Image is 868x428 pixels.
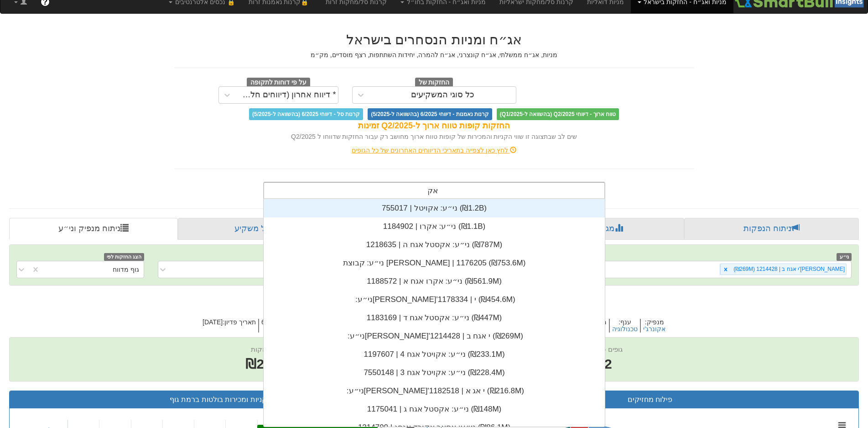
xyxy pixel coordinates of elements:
div: גוף מדווח [113,265,139,274]
span: ני״ע [837,253,852,261]
span: טווח ארוך - דיווחי Q2/2025 (בהשוואה ל-Q1/2025) [497,108,619,120]
div: ני״ע: ‏אקסטל אגח ד | 1183169 ‎(₪447M)‎ [264,309,605,327]
div: ני״ע: ‏[PERSON_NAME]'י | 1178334 ‎(₪454.6M)‎ [264,291,605,309]
div: ני״ע: ‏אקויטל | 755017 ‎(₪1.2B)‎ [264,199,605,217]
h5: מניות, אג״ח ממשלתי, אג״ח קונצרני, אג״ח להמרה, יחידות השתתפות, רצף מוסדיים, מק״מ [174,52,694,58]
h5: ריבית : 6.950% [258,319,301,333]
h5: מנפיק : [640,319,668,333]
div: כל סוגי המשקיעים [411,90,474,100]
h5: ענף : [609,319,640,333]
div: ני״ע: ‏אקסטל אגח ה | 1218635 ‎(₪787M)‎ [264,236,605,254]
div: ני״ע: ‏קבוצת [PERSON_NAME] | 1176205 ‎(₪753.6M)‎ [264,254,605,272]
div: ני״ע: ‏אקויטל אגח 3 | 7550148 ‎(₪228.4M)‎ [264,364,605,382]
span: על פי דוחות לתקופה [247,78,310,88]
div: ני״ע: ‏אקרו אגח א | 1188572 ‎(₪561.9M)‎ [264,272,605,291]
button: אקונרג'י [643,326,665,333]
span: הצג החזקות לפי [104,253,144,261]
h2: [PERSON_NAME]'י אגח ב | 1214428 - ניתוח ני״ע [9,295,859,310]
span: קרנות נאמנות - דיווחי 6/2025 (בהשוואה ל-5/2025) [368,108,492,120]
div: ני״ע: ‏אקסטל אגח ג | 1175041 ‎(₪148M)‎ [264,400,605,418]
div: ני״ע: ‏[PERSON_NAME]'י אג א | 1182518 ‎(₪216.8M)‎ [264,382,605,400]
div: שים לב שבתצוגה זו שווי הקניות והמכירות של קופות טווח ארוך מחושב רק עבור החזקות שדווחו ל Q2/2025 [174,132,694,141]
span: החזקות של [415,78,453,88]
span: ₪269M [245,356,291,371]
button: טכנולוגיה [612,326,638,333]
div: החזקות קופות טווח ארוך ל-Q2/2025 זמינות [174,120,694,132]
span: קרנות סל - דיווחי 6/2025 (בהשוואה ל-5/2025) [249,108,363,120]
a: ניתוח מנפיק וני״ע [9,218,178,240]
div: ני״ע: ‏אקויטל אגח 4 | 1197607 ‎(₪233.1M)‎ [264,345,605,364]
h3: קניות ומכירות בולטות ברמת גוף [16,396,420,404]
a: פרופיל משקיע [178,218,349,240]
h3: פילוח מחזיקים [448,396,852,404]
h2: אג״ח ומניות הנסחרים בישראל [174,32,694,47]
div: ני״ע: ‏אקרו | 1184902 ‎(₪1.1B)‎ [264,217,605,236]
h5: תאריך פדיון : [DATE] [200,319,258,333]
div: לחץ כאן לצפייה בתאריכי הדיווחים האחרונים של כל הגופים [167,146,701,155]
div: [PERSON_NAME]'י אגח ב | 1214428 (₪269M) [731,264,846,275]
a: ניתוח הנפקות [684,218,859,240]
div: * דיווח אחרון (דיווחים חלקיים) [238,90,336,100]
span: שווי החזקות [251,345,286,353]
div: ני״ע: ‏[PERSON_NAME]'י אגח ב | 1214428 ‎(₪269M)‎ [264,327,605,345]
